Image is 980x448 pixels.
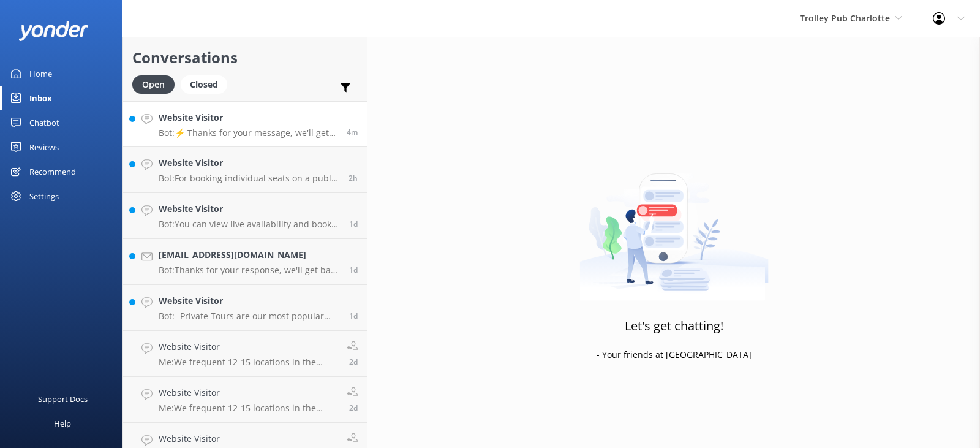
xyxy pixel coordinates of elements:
p: Bot: Thanks for your response, we'll get back to you as soon as we can during opening hours. [159,265,340,276]
div: Recommend [29,159,76,184]
h4: Website Visitor [159,340,337,354]
h4: Website Visitor [159,386,337,400]
span: Aug 29 2025 03:18pm (UTC -05:00) America/Cancun [347,127,358,137]
span: Trolley Pub Charlotte [800,12,890,24]
h4: Website Visitor [159,156,339,170]
a: Website VisitorBot:You can view live availability and book your tour online at [URL][DOMAIN_NAME].1d [123,193,367,239]
a: Open [132,77,181,91]
p: Me: We frequent 12-15 locations in the [GEOGRAPHIC_DATA]. Some of the breweries we stop are Sycam... [159,403,337,414]
p: Bot: - Private Tours are our most popular option, allowing private groups to book the entire Trol... [159,311,340,322]
a: Website VisitorMe:We frequent 12-15 locations in the [GEOGRAPHIC_DATA]. When you check in for you... [123,331,367,377]
p: Bot: For booking individual seats on a public tour, you can view live availability and pricing on... [159,173,339,184]
div: Inbox [29,86,52,110]
a: Website VisitorMe:We frequent 12-15 locations in the [GEOGRAPHIC_DATA]. Some of the breweries we ... [123,377,367,423]
div: Open [132,75,175,94]
h4: [EMAIL_ADDRESS][DOMAIN_NAME] [159,248,340,262]
a: [EMAIL_ADDRESS][DOMAIN_NAME]Bot:Thanks for your response, we'll get back to you as soon as we can... [123,239,367,285]
p: Me: We frequent 12-15 locations in the [GEOGRAPHIC_DATA]. When you check in for your tour, your d... [159,357,337,368]
a: Website VisitorBot:⚡ Thanks for your message, we'll get back to you as soon as we can. You're als... [123,101,367,147]
div: Reviews [29,135,59,159]
img: yonder-white-logo.png [18,21,89,41]
div: Settings [29,184,59,208]
img: artwork of a man stealing a conversation from at giant smartphone [579,148,769,301]
p: Bot: You can view live availability and book your tour online at [URL][DOMAIN_NAME]. [159,219,340,230]
span: Aug 27 2025 04:58pm (UTC -05:00) America/Cancun [349,311,358,321]
span: Aug 26 2025 07:36pm (UTC -05:00) America/Cancun [349,357,358,367]
span: Aug 26 2025 07:35pm (UTC -05:00) America/Cancun [349,403,358,413]
div: Help [54,411,71,436]
h4: Website Visitor [159,111,337,124]
a: Closed [181,77,233,91]
div: Support Docs [38,387,88,411]
p: - Your friends at [GEOGRAPHIC_DATA] [597,348,752,362]
span: Aug 29 2025 12:55pm (UTC -05:00) America/Cancun [349,173,358,183]
a: Website VisitorBot:- Private Tours are our most popular option, allowing private groups to book t... [123,285,367,331]
span: Aug 28 2025 11:01am (UTC -05:00) America/Cancun [349,219,358,229]
h4: Website Visitor [159,294,340,308]
p: Bot: ⚡ Thanks for your message, we'll get back to you as soon as we can. You're also welcome to k... [159,127,337,139]
div: Chatbot [29,110,59,135]
h4: Website Visitor [159,432,337,446]
div: Home [29,61,52,86]
h2: Conversations [132,46,358,69]
h4: Website Visitor [159,202,340,216]
a: Website VisitorBot:For booking individual seats on a public tour, you can view live availability ... [123,147,367,193]
span: Aug 27 2025 05:02pm (UTC -05:00) America/Cancun [349,265,358,275]
div: Closed [181,75,227,94]
h3: Let's get chatting! [625,316,723,336]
